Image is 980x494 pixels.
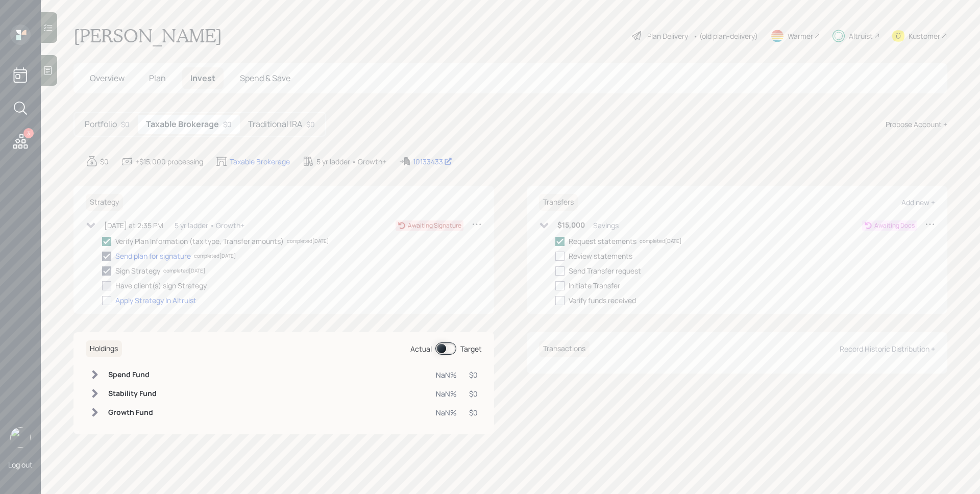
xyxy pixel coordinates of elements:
div: $0 [121,119,130,130]
div: Plan Delivery [647,31,688,41]
div: Request statements [569,236,636,246]
div: $0 [469,369,478,380]
div: Have client(s) sign Strategy [115,280,207,291]
div: Savings [593,220,619,231]
span: Plan [149,72,166,84]
div: completed [DATE] [640,237,681,245]
div: Propose Account + [886,119,947,130]
h5: Taxable Brokerage [146,119,219,129]
div: Apply Strategy In Altruist [115,295,197,306]
h6: $15,000 [557,221,585,230]
div: Target [460,343,482,354]
div: Initiate Transfer [569,280,620,291]
h6: Holdings [86,340,122,357]
div: Sign Strategy [115,265,160,276]
div: NaN% [436,388,457,399]
h6: Transactions [539,340,590,357]
h1: [PERSON_NAME] [73,24,222,47]
div: Send Transfer request [569,265,641,276]
div: [DATE] at 2:35 PM [104,220,163,231]
div: Verify Plan Information (tax type, Transfer amounts) [115,236,284,246]
div: 3 [23,128,34,138]
div: Record Historic Distribution + [840,344,935,354]
img: james-distasi-headshot.png [10,427,31,448]
div: 5 yr ladder • Growth+ [316,156,386,167]
h6: Spend Fund [108,370,157,379]
div: • (old plan-delivery) [693,31,758,41]
div: +$15,000 processing [135,156,203,167]
div: Review statements [569,251,632,261]
div: NaN% [436,407,457,418]
div: NaN% [436,369,457,380]
div: completed [DATE] [194,252,236,260]
div: $0 [100,156,109,167]
div: Add new + [901,197,935,207]
h6: Strategy [86,194,123,211]
div: Log out [8,460,33,470]
div: $0 [469,388,478,399]
div: Send plan for signature [115,251,191,261]
div: Taxable Brokerage [230,156,290,167]
div: completed [DATE] [163,267,205,275]
div: completed [DATE] [287,237,329,245]
div: $0 [469,407,478,418]
div: 10133433 [413,156,452,167]
h5: Portfolio [85,119,117,129]
span: Spend & Save [240,72,290,84]
h5: Traditional IRA [248,119,302,129]
h6: Growth Fund [108,408,157,417]
div: Awaiting Docs [874,221,915,230]
div: Awaiting Signature [408,221,461,230]
span: Overview [90,72,125,84]
div: $0 [306,119,315,130]
div: Altruist [849,31,873,41]
div: Verify funds received [569,295,636,306]
div: 5 yr ladder • Growth+ [175,220,244,231]
h6: Transfers [539,194,578,211]
div: Warmer [788,31,813,41]
h6: Stability Fund [108,389,157,398]
div: Actual [410,343,432,354]
div: $0 [223,119,232,130]
span: Invest [190,72,215,84]
div: Kustomer [909,31,940,41]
